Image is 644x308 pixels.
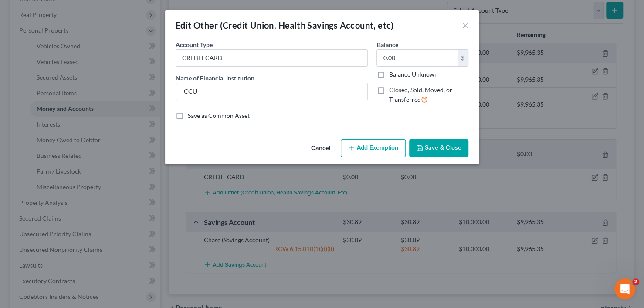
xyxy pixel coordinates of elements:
button: Add Exemption [341,139,406,157]
button: Cancel [304,140,337,157]
span: Closed, Sold, Moved, or Transferred [389,86,452,103]
button: × [462,20,468,30]
label: Balance Unknown [389,70,437,79]
input: Credit Union, HSA, etc [176,50,367,66]
input: Enter name... [176,83,367,100]
label: Balance [376,40,398,49]
div: $ [458,50,468,66]
iframe: Intercom live chat [614,278,635,299]
div: Edit Other (Credit Union, Health Savings Account, etc) [176,19,394,31]
label: Account Type [176,40,213,49]
button: Save & Close [409,139,468,157]
span: 2 [632,278,639,285]
span: Name of Financial Institution [176,74,254,82]
label: Save as Common Asset [188,111,250,120]
input: 0.00 [377,50,458,66]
